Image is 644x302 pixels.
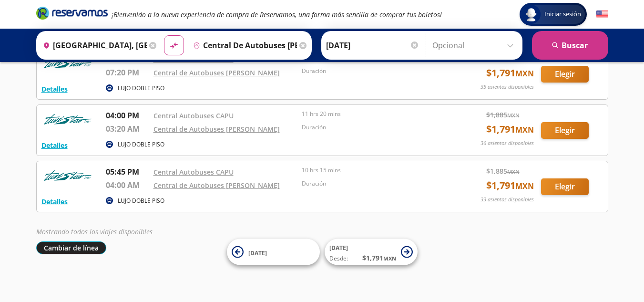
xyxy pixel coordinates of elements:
[432,33,518,57] input: Opcional
[480,83,534,91] p: 35 asientos disponibles
[41,166,94,185] img: RESERVAMOS
[515,68,534,79] small: MXN
[480,139,534,147] p: 36 asientos disponibles
[112,10,442,19] em: ¡Bienvenido a la nueva experiencia de compra de Reservamos, una forma más sencilla de comprar tus...
[325,239,418,265] button: [DATE]Desde:$1,791MXN
[507,112,520,119] small: MXN
[153,167,234,177] a: Central Autobuses CAPU
[41,197,68,207] button: Detalles
[486,110,520,120] span: $ 1,885
[302,123,446,132] p: Duración
[362,253,396,263] span: $ 1,791
[41,53,94,73] img: RESERVAMOS
[41,110,94,129] img: RESERVAMOS
[541,10,585,19] span: Iniciar sesión
[106,123,149,135] p: 03:20 AM
[486,66,534,80] span: $ 1,791
[383,255,396,262] small: MXN
[118,84,164,93] p: LUJO DOBLE PISO
[39,33,147,57] input: Buscar Origen
[329,254,348,263] span: Desde:
[153,125,280,134] a: Central de Autobuses [PERSON_NAME]
[106,166,149,177] p: 05:45 PM
[106,67,149,78] p: 07:20 PM
[541,66,589,83] button: Elegir
[36,6,108,20] i: Brand Logo
[596,9,608,21] button: English
[541,122,589,139] button: Elegir
[106,179,149,191] p: 04:00 AM
[329,244,348,252] span: [DATE]
[41,84,68,94] button: Detalles
[486,166,520,176] span: $ 1,885
[302,166,446,175] p: 10 hrs 15 mins
[541,178,589,195] button: Elegir
[153,181,280,190] a: Central de Autobuses [PERSON_NAME]
[36,241,106,254] button: Cambiar de línea
[302,179,446,188] p: Duración
[486,178,534,193] span: $ 1,791
[118,140,164,149] p: LUJO DOBLE PISO
[36,227,153,236] em: Mostrando todos los viajes disponibles
[302,67,446,75] p: Duración
[302,110,446,118] p: 11 hrs 20 mins
[507,168,520,175] small: MXN
[248,249,267,257] span: [DATE]
[189,33,297,57] input: Buscar Destino
[532,31,608,60] button: Buscar
[486,122,534,136] span: $ 1,791
[41,140,68,150] button: Detalles
[118,197,164,205] p: LUJO DOBLE PISO
[515,125,534,135] small: MXN
[153,68,280,77] a: Central de Autobuses [PERSON_NAME]
[515,181,534,191] small: MXN
[326,33,419,57] input: Elegir Fecha
[227,239,320,265] button: [DATE]
[106,110,149,121] p: 04:00 PM
[153,111,234,120] a: Central Autobuses CAPU
[36,6,108,23] a: Brand Logo
[480,196,534,204] p: 33 asientos disponibles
